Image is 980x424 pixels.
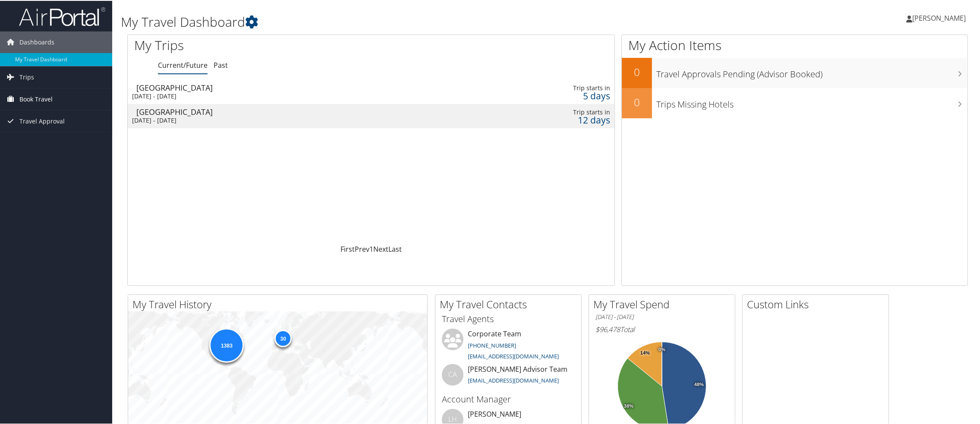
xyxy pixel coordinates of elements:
h1: My Action Items [622,35,967,54]
span: Trips [19,66,34,87]
a: First [340,244,355,253]
li: [PERSON_NAME] Advisor Team [438,363,579,391]
a: Last [388,244,402,253]
span: Book Travel [19,88,53,109]
a: 1 [369,244,373,253]
tspan: 0% [659,346,665,351]
a: [PERSON_NAME] [906,4,974,30]
a: Next [373,244,388,253]
h2: Custom Links [747,296,889,311]
div: [GEOGRAPHIC_DATA] [136,107,436,115]
div: Trip starts in [501,108,610,115]
a: [EMAIL_ADDRESS][DOMAIN_NAME] [468,376,559,383]
h2: My Travel Contacts [440,296,581,311]
div: [DATE] - [DATE] [132,116,432,123]
span: [PERSON_NAME] [912,13,966,22]
div: 1383 [209,327,244,361]
div: 12 days [501,115,610,123]
tspan: 38% [624,403,633,408]
div: CA [442,363,463,385]
a: [EMAIL_ADDRESS][DOMAIN_NAME] [468,351,559,359]
tspan: 48% [694,381,704,386]
h6: Total [596,324,728,333]
h2: 0 [622,64,652,79]
div: [DATE] - [DATE] [132,92,432,99]
a: [PHONE_NUMBER] [468,341,516,348]
tspan: 14% [640,350,650,355]
div: 30 [274,329,292,346]
div: 5 days [501,91,610,99]
h3: Trips Missing Hotels [656,93,967,110]
h1: My Travel Dashboard [121,12,690,30]
span: $96,478 [596,324,620,333]
h2: 0 [622,94,652,109]
span: Dashboards [19,31,54,52]
h6: [DATE] - [DATE] [596,312,728,320]
a: Past [214,60,228,69]
a: Prev [355,244,369,253]
img: airportal-logo.png [19,6,105,26]
a: 0Travel Approvals Pending (Advisor Booked) [622,57,967,87]
h3: Account Manager [442,392,575,405]
h2: My Travel Spend [593,296,735,311]
h1: My Trips [134,35,405,54]
li: Corporate Team [438,328,579,363]
span: Travel Approval [19,110,65,131]
div: [GEOGRAPHIC_DATA] [136,83,436,91]
h2: My Travel History [132,296,427,311]
div: Trip starts in [501,83,610,91]
a: 0Trips Missing Hotels [622,87,967,117]
h3: Travel Approvals Pending (Advisor Booked) [656,63,967,79]
a: Current/Future [158,60,208,69]
h3: Travel Agents [442,312,575,324]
